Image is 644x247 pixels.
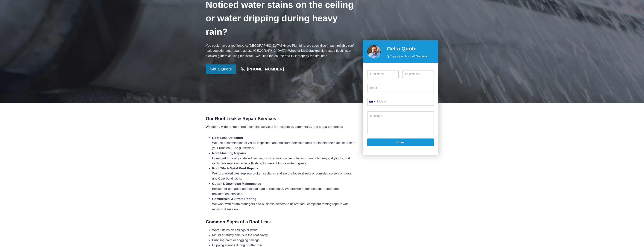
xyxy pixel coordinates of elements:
[212,197,256,201] strong: Commercial & Strata Roofing
[212,181,357,197] li: Blocked or damaged gutters can lead to roof leaks. We provide gutter cleaning, repair and replace...
[210,66,232,73] span: Get a Quote
[412,55,427,58] strong: 45 Seconds
[212,136,243,140] strong: Roof Leak Detection
[206,219,271,224] strong: Common Signs of a Roof Leak
[212,182,261,186] strong: Gutter & Downpipe Maintenance
[367,98,434,106] input: Mobile
[206,43,357,58] p: You could have a roof leak. At [GEOGRAPHIC_DATA] Hydro Plumbing, we specialise in fast, reliable ...
[206,124,357,129] p: We offer a wide range of roof plumbing services for residential, commercial, and strata properties:
[367,98,376,106] button: Selected country
[212,196,357,212] li: We work with strata managers and business owners to deliver fast, compliant roofing repairs with ...
[212,167,259,170] strong: Roof Tile & Metal Roof Repairs
[206,64,236,74] a: Get a Quote
[212,238,357,243] li: Bubbling paint or sagging ceilings
[387,45,434,53] h2: Get a Quote
[247,67,284,71] strong: [PHONE_NUMBER]
[237,65,288,74] a: [PHONE_NUMBER]
[212,135,357,151] li: We use a combination of visual inspection and moisture detection tools to pinpoint the exact sour...
[367,84,434,92] input: Email
[206,116,276,121] strong: Our Roof Leak & Repair Services
[212,228,357,233] li: Water stains on ceilings or walls
[367,70,399,78] input: First Name
[212,151,246,155] strong: Roof Flashing Repairs
[367,138,434,146] button: Submit
[390,54,427,58] span: Typically replies in
[212,233,357,238] li: Mould or musty smells in the roof cavity
[212,151,357,166] li: Damaged or poorly installed flashing is a common cause of leaks around chimneys, skylights, and v...
[402,70,434,78] input: Last Name
[212,166,357,181] li: We fix cracked tiles, replace broken sections, and secure loose sheets or corroded screws on meta...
